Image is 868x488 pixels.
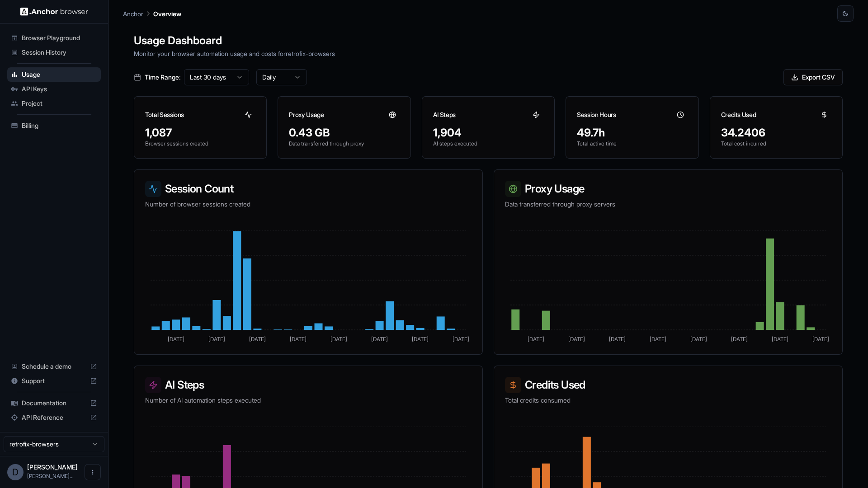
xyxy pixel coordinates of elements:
span: daniel@retrofix.ai [27,473,74,479]
span: Project [22,99,97,108]
tspan: [DATE] [412,336,429,343]
div: Billing [7,118,101,133]
tspan: [DATE] [249,336,266,343]
tspan: [DATE] [650,336,666,343]
p: Total active time [577,140,687,147]
nav: breadcrumb [123,9,181,19]
tspan: [DATE] [330,336,347,343]
span: Schedule a demo [22,362,86,371]
button: Export CSV [783,69,843,85]
p: Data transferred through proxy servers [505,200,831,209]
tspan: [DATE] [609,336,626,343]
h3: Session Hours [577,110,616,119]
div: Schedule a demo [7,359,101,374]
div: 34.2406 [721,126,831,140]
p: Number of browser sessions created [145,200,472,209]
tspan: [DATE] [371,336,388,343]
div: Browser Playground [7,31,101,45]
h3: Credits Used [505,377,831,393]
div: 0.43 GB [289,126,399,140]
span: Billing [22,121,97,130]
p: Data transferred through proxy [289,140,399,147]
tspan: [DATE] [731,336,748,343]
div: Documentation [7,396,101,410]
div: Usage [7,67,101,82]
h3: Session Count [145,181,472,197]
p: AI steps executed [433,140,543,147]
span: Time Range: [145,73,180,82]
div: 1,087 [145,126,255,140]
div: 49.7h [577,126,687,140]
tspan: [DATE] [568,336,585,343]
tspan: [DATE] [812,336,829,343]
div: 1,904 [433,126,543,140]
h3: AI Steps [433,110,456,119]
h3: Proxy Usage [289,110,324,119]
div: API Reference [7,410,101,425]
span: API Reference [22,413,86,422]
p: Total cost incurred [721,140,831,147]
img: Anchor Logo [20,7,88,16]
h3: Proxy Usage [505,181,831,197]
div: D [7,464,24,480]
h3: Credits Used [721,110,756,119]
span: API Keys [22,84,97,94]
p: Number of AI automation steps executed [145,396,472,405]
tspan: [DATE] [208,336,225,343]
div: Project [7,96,101,111]
tspan: [DATE] [772,336,788,343]
span: Browser Playground [22,33,97,42]
div: API Keys [7,82,101,96]
h1: Usage Dashboard [134,33,843,49]
tspan: [DATE] [290,336,307,343]
span: Daniel Portela [27,463,78,471]
h3: AI Steps [145,377,472,393]
div: Session History [7,45,101,60]
div: Support [7,374,101,388]
span: Documentation [22,399,86,408]
p: Monitor your browser automation usage and costs for retrofix-browsers [134,49,843,58]
tspan: [DATE] [453,336,469,343]
tspan: [DATE] [690,336,707,343]
p: Anchor [123,9,143,19]
p: Browser sessions created [145,140,255,147]
p: Overview [153,9,181,19]
p: Total credits consumed [505,396,831,405]
button: Open menu [85,464,101,480]
span: Usage [22,70,97,79]
tspan: [DATE] [528,336,544,343]
tspan: [DATE] [168,336,184,343]
span: Support [22,376,86,385]
h3: Total Sessions [145,110,184,119]
span: Session History [22,48,97,57]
